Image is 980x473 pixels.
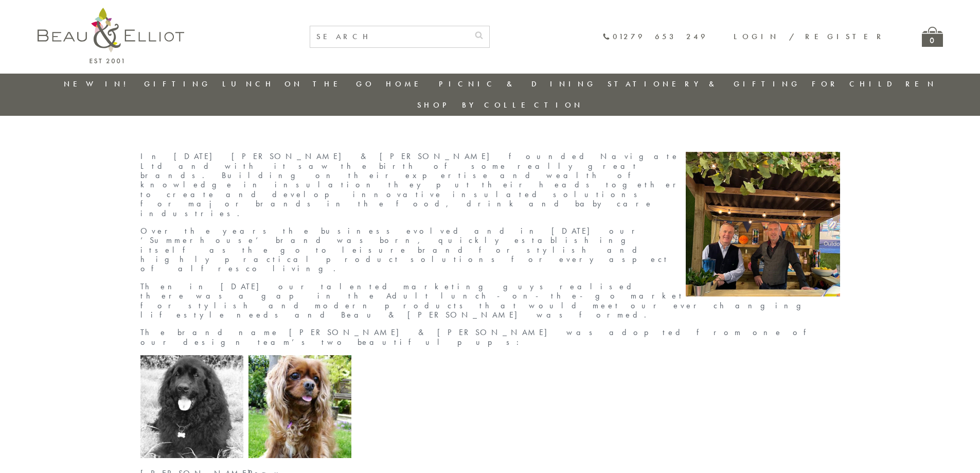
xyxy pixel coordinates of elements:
[140,282,840,320] p: Then in [DATE] our talented marketing guys realised there was a gap in the Adult lunch-on-the-go ...
[812,79,937,89] a: For Children
[140,355,243,458] img: Beau & Elliot
[222,79,375,89] a: Lunch On The Go
[602,32,708,41] a: 01279 653 249
[439,79,596,89] a: Picnic & Dining
[922,27,943,47] a: 0
[734,31,886,42] a: Login / Register
[386,79,427,89] a: Home
[417,100,583,110] a: Shop by collection
[140,328,840,347] p: The brand name [PERSON_NAME] & [PERSON_NAME] was adopted from one of our design team’s two beauti...
[38,8,184,63] img: logo
[248,355,351,458] img: Beau & Elliot
[64,79,133,89] a: New in!
[140,152,840,218] p: In [DATE] [PERSON_NAME] & [PERSON_NAME] founded Navigate Ltd and with it saw the birth of some re...
[310,26,469,47] input: SEARCH
[144,79,211,89] a: Gifting
[608,79,800,89] a: Stationery & Gifting
[140,226,840,274] p: Over the years the business evolved and in [DATE] our ‘Summerhouse’ brand was born, quickly estab...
